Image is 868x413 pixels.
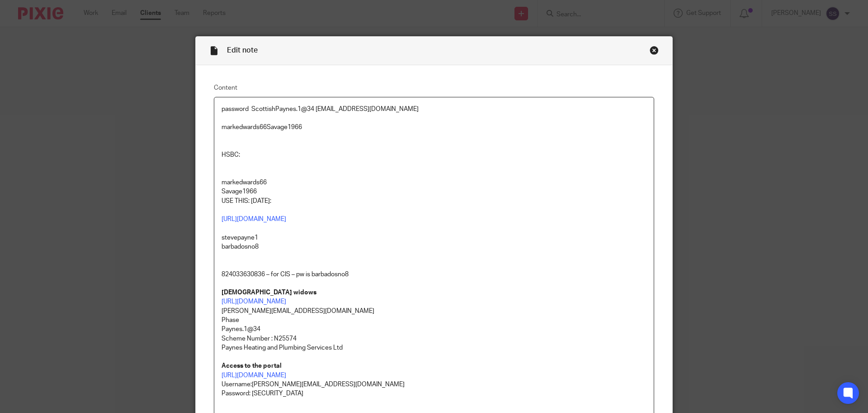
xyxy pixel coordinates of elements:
a: [URL][DOMAIN_NAME] [222,372,286,379]
p: Scheme Number : N25574 [222,334,646,343]
a: [URL][DOMAIN_NAME] [222,216,286,222]
p: Savage1966 [222,187,646,196]
p: Username:[PERSON_NAME][EMAIL_ADDRESS][DOMAIN_NAME] [222,380,646,389]
p: [PERSON_NAME][EMAIL_ADDRESS][DOMAIN_NAME] [222,307,646,316]
p: Paynes.1@34 [222,325,646,334]
p: barbadosno8 [222,242,646,270]
label: Content [214,83,654,92]
strong: Access to the portal [222,363,282,369]
p: Phase [222,316,646,325]
p: stevepayne1 [222,233,646,242]
p: HSBC: [222,150,646,159]
p: USE THIS: [DATE]: [222,197,646,206]
a: [URL][DOMAIN_NAME] [222,298,286,305]
p: Password: [SECURITY_DATA] [222,389,646,398]
p: 824033630836 – for CIS – pw is barbadosno8 [222,270,646,279]
p: markedwards66 [222,178,646,187]
p: Paynes Heating and Plumbing Services Ltd [222,343,646,352]
div: Close this dialog window [650,46,659,55]
p: markedwards66 Savage1966 [222,114,646,132]
span: Edit note [227,47,258,54]
p: password ScottishPaynes.1@34 [EMAIL_ADDRESS][DOMAIN_NAME] [222,105,646,114]
strong: [DEMOGRAPHIC_DATA] widows [222,289,316,296]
